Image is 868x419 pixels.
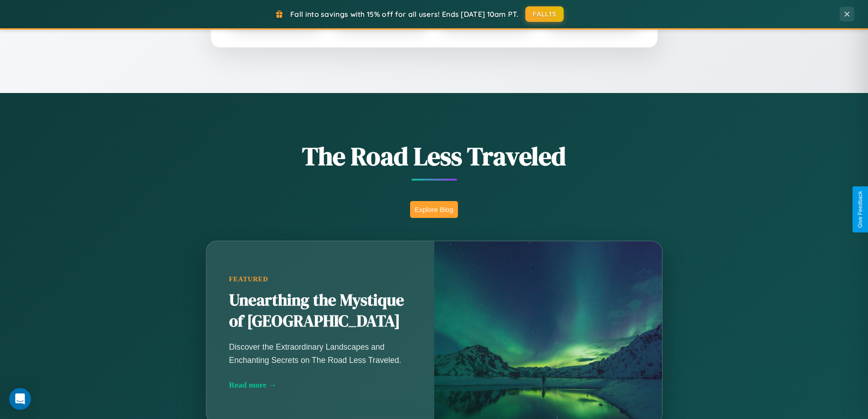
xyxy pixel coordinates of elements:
span: Fall into savings with 15% off for all users! Ends [DATE] 10am PT. [290,10,519,19]
div: Give Feedback [857,191,863,228]
h1: The Road Less Traveled [161,139,708,174]
button: Explore Blog [410,201,458,218]
div: Read more → [229,380,411,390]
h2: Unearthing the Mystique of [GEOGRAPHIC_DATA] [229,290,411,332]
p: Discover the Extraordinary Landscapes and Enchanting Secrets on The Road Less Traveled. [229,341,411,366]
div: Featured [229,275,411,283]
button: FALL15 [525,6,564,22]
div: Open Intercom Messenger [9,388,31,410]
